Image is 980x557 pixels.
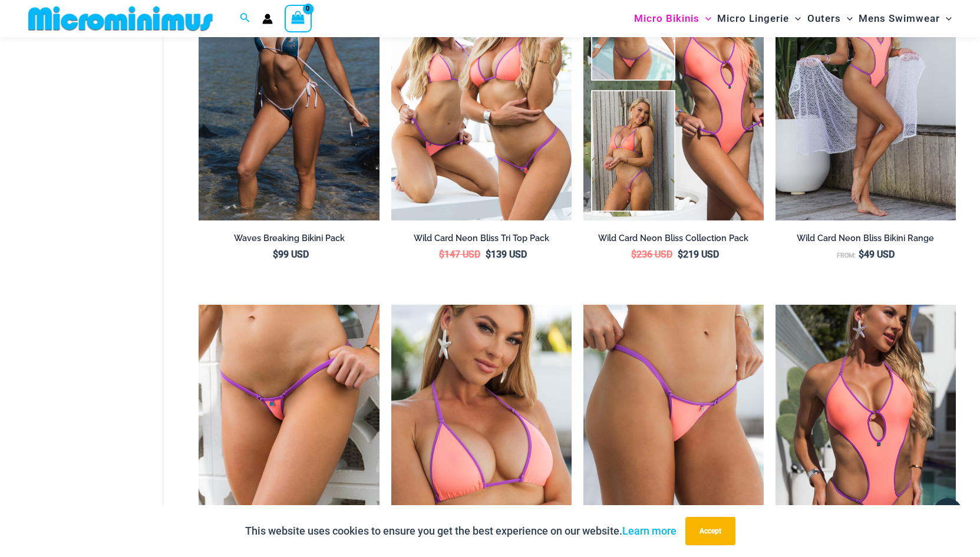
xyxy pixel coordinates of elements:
[199,233,379,244] h2: Waves Breaking Bikini Pack
[859,4,940,34] span: Mens Swimwear
[583,233,764,244] h2: Wild Card Neon Bliss Collection Pack
[439,249,480,260] bdi: 147 USD
[837,252,856,259] span: From:
[245,522,677,540] p: This website uses cookies to ensure you get the best experience on our website.
[240,11,250,26] a: Search icon link
[841,4,853,34] span: Menu Toggle
[622,525,677,537] a: Learn more
[856,4,955,34] a: Mens SwimwearMenu ToggleMenu Toggle
[789,4,801,34] span: Menu Toggle
[486,249,491,260] span: $
[678,249,719,260] bdi: 219 USD
[717,4,789,34] span: Micro Lingerie
[634,4,699,34] span: Micro Bikinis
[391,233,572,244] h2: Wild Card Neon Bliss Tri Top Pack
[199,233,379,248] a: Waves Breaking Bikini Pack
[486,249,527,260] bdi: 139 USD
[439,249,444,260] span: $
[940,4,952,34] span: Menu Toggle
[776,233,956,244] h2: Wild Card Neon Bliss Bikini Range
[631,4,714,34] a: Micro BikinisMenu ToggleMenu Toggle
[807,4,841,34] span: Outers
[776,233,956,248] a: Wild Card Neon Bliss Bikini Range
[859,249,864,260] span: $
[804,4,856,34] a: OutersMenu ToggleMenu Toggle
[859,249,895,260] bdi: 49 USD
[631,249,672,260] bdi: 236 USD
[678,249,683,260] span: $
[262,14,273,24] a: Account icon link
[391,233,572,248] a: Wild Card Neon Bliss Tri Top Pack
[285,5,312,32] a: View Shopping Cart, empty
[583,233,764,248] a: Wild Card Neon Bliss Collection Pack
[685,517,735,545] button: Accept
[24,5,217,32] img: MM SHOP LOGO FLAT
[273,249,278,260] span: $
[631,249,636,260] span: $
[714,4,804,34] a: Micro LingerieMenu ToggleMenu Toggle
[273,249,309,260] bdi: 99 USD
[699,4,711,34] span: Menu Toggle
[629,2,956,35] nav: Site Navigation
